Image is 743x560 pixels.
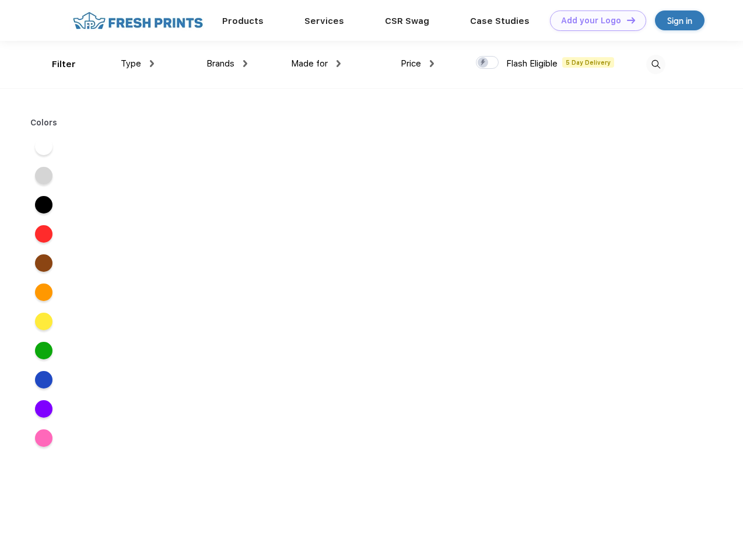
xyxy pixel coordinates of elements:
span: Made for [291,58,328,69]
div: Sign in [667,14,692,27]
span: Flash Eligible [506,58,558,69]
img: dropdown.png [150,60,154,67]
img: dropdown.png [430,60,434,67]
img: dropdown.png [337,60,341,67]
div: Add your Logo [561,16,621,26]
a: Products [222,16,264,26]
img: desktop_search.svg [646,55,665,74]
span: Brands [206,58,234,69]
span: Type [121,58,141,69]
img: fo%20logo%202.webp [69,10,206,31]
span: Price [401,58,421,69]
img: DT [627,17,635,23]
span: 5 Day Delivery [562,57,614,68]
a: Services [304,16,344,26]
img: dropdown.png [243,60,247,67]
div: Colors [22,117,66,129]
a: CSR Swag [385,16,429,26]
a: Sign in [655,10,705,30]
div: Filter [52,58,76,71]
